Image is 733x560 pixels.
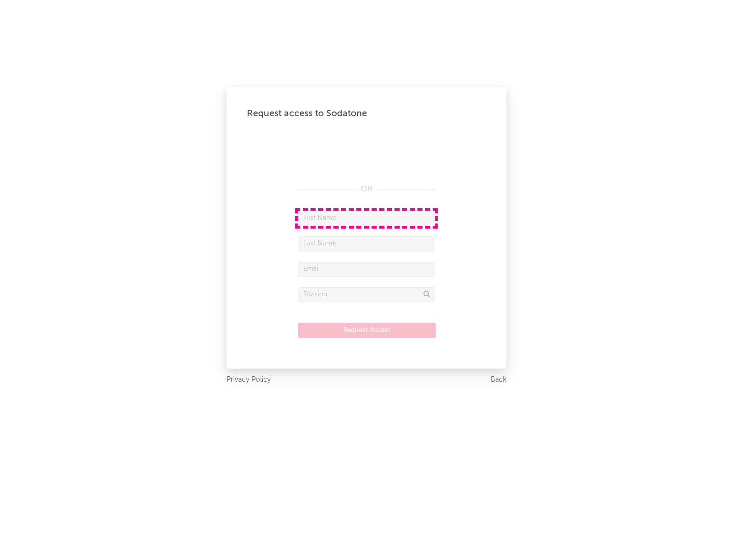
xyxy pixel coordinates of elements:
[227,374,271,386] a: Privacy Policy
[247,107,486,120] div: Request access to Sodatone
[298,323,436,338] button: Request Access
[298,262,435,277] input: Email
[298,211,435,226] input: First Name
[491,374,506,386] a: Back
[298,236,435,251] input: Last Name
[298,183,435,195] div: OR
[298,287,435,302] input: Division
